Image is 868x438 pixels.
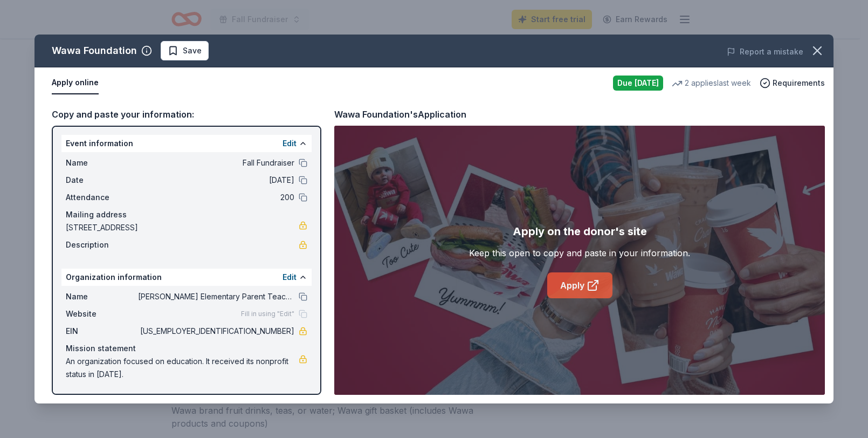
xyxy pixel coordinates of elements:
div: Wawa Foundation [52,42,137,59]
span: An organization focused on education. It received its nonprofit status in [DATE]. [66,355,299,381]
button: Report a mistake [727,45,803,58]
div: Event information [61,135,312,152]
button: Save [161,41,209,60]
span: Attendance [66,191,138,204]
div: Apply on the donor's site [513,223,647,240]
div: Organization information [61,269,312,286]
div: Keep this open to copy and paste in your information. [469,247,690,259]
span: Fall Fundraiser [138,156,294,169]
button: Apply online [52,72,99,94]
div: Wawa Foundation's Application [334,107,466,121]
div: Due [DATE] [613,76,663,91]
span: [US_EMPLOYER_IDENTIFICATION_NUMBER] [138,325,294,338]
span: Requirements [773,77,825,90]
div: Mission statement [66,342,307,355]
span: Website [66,307,138,320]
span: Save [183,44,202,57]
div: Copy and paste your information: [52,107,321,121]
span: Name [66,290,138,303]
span: EIN [66,325,138,338]
button: Edit [283,137,297,150]
button: Edit [283,271,297,284]
div: Mailing address [66,208,307,221]
a: Apply [547,272,612,298]
span: [DATE] [138,174,294,187]
span: Name [66,156,138,169]
span: [PERSON_NAME] Elementary Parent Teacher Organization [138,290,294,303]
button: Requirements [760,77,825,90]
span: Date [66,174,138,187]
span: Description [66,238,138,251]
span: [STREET_ADDRESS] [66,221,299,234]
div: 2 applies last week [672,77,751,90]
span: 200 [138,191,294,204]
span: Fill in using "Edit" [241,310,294,318]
